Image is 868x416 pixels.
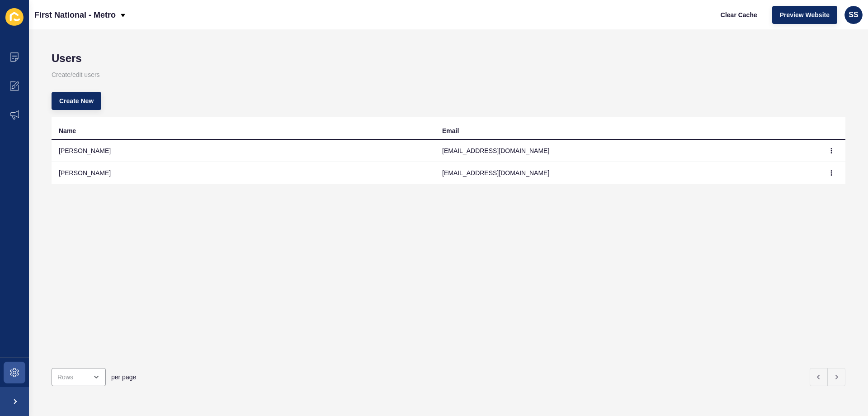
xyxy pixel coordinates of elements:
[435,140,818,162] td: [EMAIL_ADDRESS][DOMAIN_NAME]
[59,126,76,135] div: Name
[713,6,765,24] button: Clear Cache
[52,162,435,184] td: [PERSON_NAME]
[721,10,757,19] span: Clear Cache
[849,10,858,19] span: SS
[52,368,106,386] div: open menu
[772,6,837,24] button: Preview Website
[111,373,136,382] span: per page
[52,92,101,110] button: Create New
[52,52,845,65] h1: Users
[435,162,818,184] td: [EMAIL_ADDRESS][DOMAIN_NAME]
[52,140,435,162] td: [PERSON_NAME]
[52,65,845,85] p: Create/edit users
[780,10,830,19] span: Preview Website
[34,4,116,26] p: First National - Metro
[59,96,94,105] span: Create New
[442,126,459,135] div: Email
